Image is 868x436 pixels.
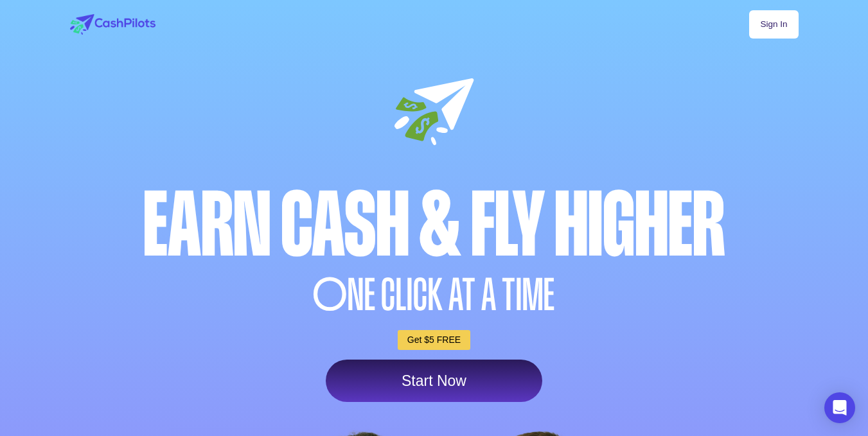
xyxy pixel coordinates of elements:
[67,180,802,270] div: Earn Cash & Fly higher
[398,330,470,350] a: Get $5 FREE
[326,360,542,402] a: Start Now
[749,10,798,39] a: Sign In
[313,273,348,317] span: O
[70,14,155,35] img: logo
[824,392,855,423] div: Open Intercom Messenger
[67,273,802,317] div: NE CLICK AT A TIME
